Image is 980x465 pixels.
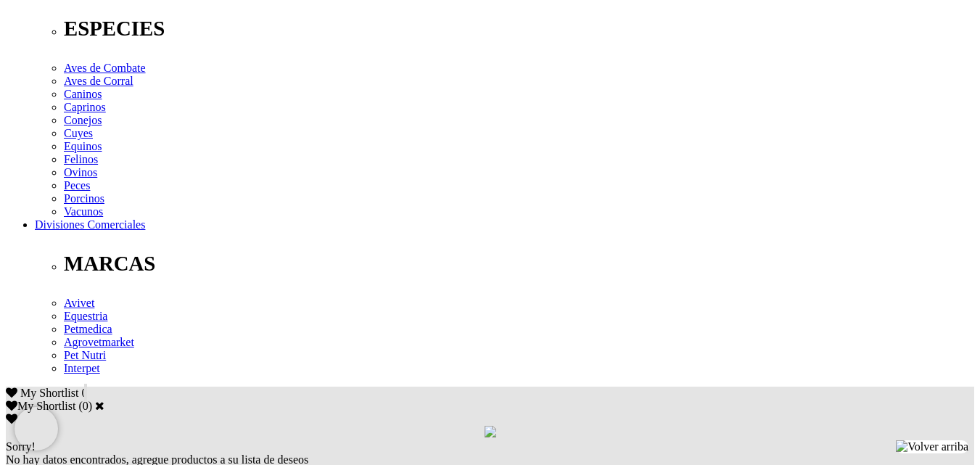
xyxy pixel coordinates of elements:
[64,336,134,348] a: Agrovetmarket
[64,62,146,74] a: Aves de Combate
[64,192,104,205] a: Porcinos
[64,166,97,178] a: Ovinos
[64,101,106,113] a: Caprinos
[20,387,78,399] span: My Shortlist
[896,440,968,453] img: Volver arriba
[83,400,88,412] label: 0
[15,407,58,450] iframe: Brevo live chat
[64,323,112,335] a: Petmedica
[6,400,75,412] label: My Shortlist
[81,387,87,399] span: 0
[485,426,496,437] img: loading.gif
[78,400,92,412] span: ( )
[64,153,98,165] a: Felinos
[64,310,107,322] a: Equestria
[35,218,145,231] a: Divisiones Comerciales
[95,400,104,411] a: Cerrar
[64,17,974,41] p: ESPECIES
[64,179,90,192] a: Peces
[64,75,133,87] a: Aves de Corral
[64,297,94,309] a: Avivet
[64,252,974,276] p: MARCAS
[64,127,93,139] a: Cuyes
[64,205,103,218] a: Vacunos
[64,88,102,100] a: Caninos
[64,114,102,126] a: Conejos
[6,440,36,453] span: Sorry!
[64,140,102,152] a: Equinos
[64,349,106,361] a: Pet Nutri
[64,362,100,374] a: Interpet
